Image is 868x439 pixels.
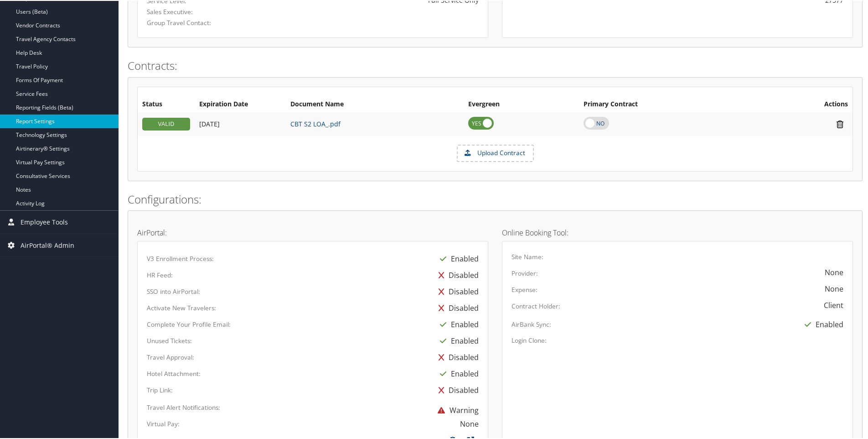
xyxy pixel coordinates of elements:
[435,250,479,266] div: Enabled
[147,368,201,377] label: Hotel Attachment:
[147,286,200,295] label: SSO into AirPortal:
[195,95,286,112] th: Expiration Date
[460,418,479,429] div: None
[434,299,479,315] div: Disabled
[147,6,248,16] label: Sales Executive:
[511,251,543,261] label: Site Name:
[147,303,216,312] label: Activate New Travelers:
[435,365,479,381] div: Enabled
[147,352,194,361] label: Travel Approval:
[147,319,231,328] label: Complete Your Profile Email:
[147,253,214,262] label: V3 Enrollment Process:
[502,228,853,235] h4: Online Booking Tool:
[458,145,533,160] label: Upload Contract
[800,315,843,332] div: Enabled
[511,268,538,277] label: Provider:
[511,284,537,293] label: Expense:
[433,404,479,414] span: Warning
[128,191,863,206] h2: Configurations:
[138,95,195,112] th: Status
[199,119,281,127] div: Add/Edit Date
[511,301,560,310] label: Contract Holder:
[147,270,173,279] label: HR Feed:
[511,319,551,328] label: AirBank Sync:
[579,95,759,112] th: Primary Contract
[434,282,479,299] div: Disabled
[824,299,843,310] div: Client
[435,332,479,348] div: Enabled
[825,266,843,277] div: None
[147,335,192,345] label: Unused Tickets:
[21,233,74,256] span: AirPortal® Admin
[825,282,843,293] div: None
[434,266,479,282] div: Disabled
[464,95,579,112] th: Evergreen
[128,57,863,73] h2: Contracts:
[286,95,464,112] th: Document Name
[434,348,479,365] div: Disabled
[199,119,220,127] span: [DATE]
[137,228,488,235] h4: AirPortal:
[21,210,68,233] span: Employee Tools
[147,17,248,26] label: Group Travel Contact:
[434,381,479,397] div: Disabled
[147,418,180,428] label: Virtual Pay:
[832,119,848,128] i: Remove Contract
[511,335,547,344] label: Login Clone:
[147,402,220,411] label: Travel Alert Notifications:
[142,117,190,130] div: VALID
[759,95,852,112] th: Actions
[435,315,479,332] div: Enabled
[290,119,341,127] a: CBT S2 LOA_.pdf
[147,385,173,394] label: Trip Link:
